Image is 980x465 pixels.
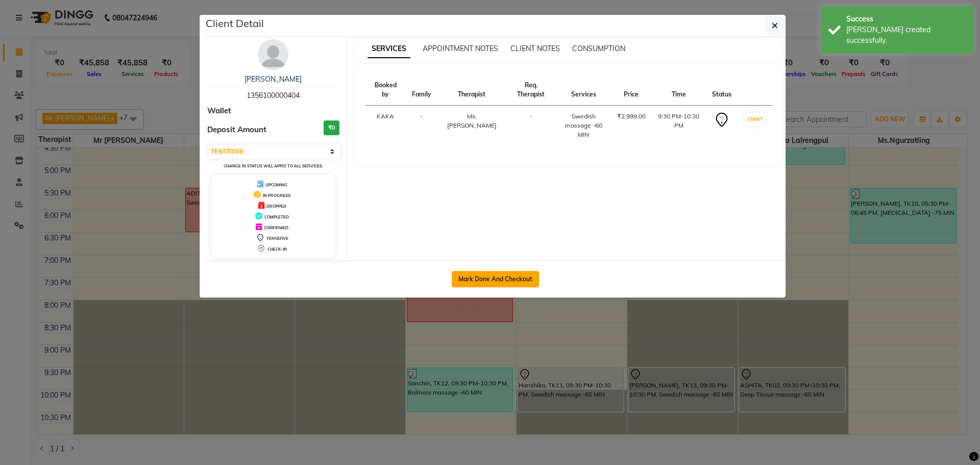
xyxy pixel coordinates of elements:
div: Success [846,14,966,25]
th: Req. Therapist [506,75,556,106]
th: Therapist [437,75,506,106]
td: - [406,106,437,146]
small: Change in status will apply to all services. [224,163,323,168]
th: Price [611,75,652,106]
h5: Client Detail [206,16,264,31]
th: Services [556,75,611,106]
span: Ms.[PERSON_NAME] [447,112,497,129]
a: [PERSON_NAME] [244,75,302,84]
td: - [506,106,556,146]
td: KAKA [365,106,406,146]
button: Mark Done And Checkout [452,271,539,287]
button: START [745,113,766,126]
span: IN PROGRESS [263,193,290,198]
span: SERVICES [367,40,410,58]
span: CONFIRMED [264,225,288,230]
span: CHECK-IN [267,247,287,252]
span: Deposit Amount [207,124,266,136]
div: Swedish massage -60 MIN [562,112,605,139]
span: UPCOMING [265,182,287,187]
span: DROPPED [266,204,286,209]
th: Family [406,75,437,106]
h3: ₹0 [324,120,339,135]
img: avatar [258,39,288,70]
td: 9:30 PM-10:30 PM [652,106,706,146]
span: CONSUMPTION [572,44,625,53]
span: 1356100000404 [247,91,300,100]
span: COMPLETED [264,214,289,219]
th: Booked by [365,75,406,106]
span: Wallet [207,105,231,117]
span: APPOINTMENT NOTES [423,44,498,53]
th: Status [706,75,738,106]
span: TENTATIVE [266,236,288,241]
div: Bill created successfully. [846,25,966,46]
div: ₹2,999.00 [617,112,646,121]
span: CLIENT NOTES [510,44,560,53]
th: Time [652,75,706,106]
